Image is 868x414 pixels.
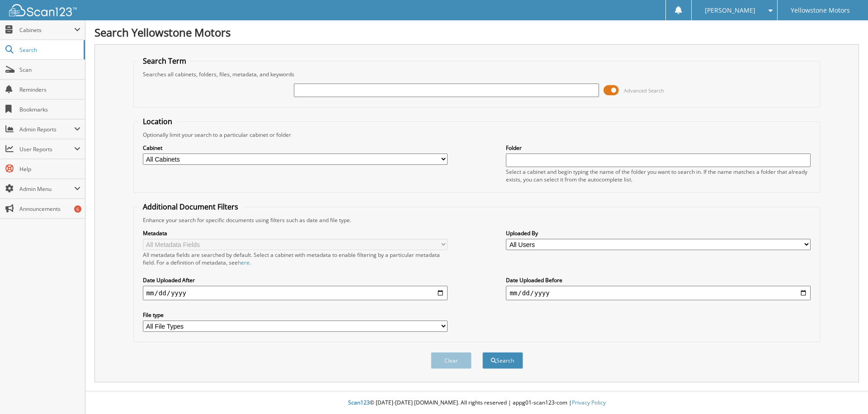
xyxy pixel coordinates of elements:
div: 6 [74,205,81,213]
span: Announcements [19,205,80,213]
span: Advanced Search [624,87,664,94]
div: Optionally limit your search to a particular cabinet or folder [138,131,816,139]
label: Uploaded By [506,229,811,237]
div: Select a cabinet and begin typing the name of the folder you want to search in. If the name match... [506,168,811,183]
div: Searches all cabinets, folders, files, metadata, and keywords [138,70,816,78]
span: Cabinets [19,26,74,34]
label: Cabinet [143,144,448,152]
span: Yellowstone Motors [791,8,850,13]
span: Help [19,165,80,173]
button: Clear [431,352,472,369]
legend: Additional Document Filters [138,202,243,212]
span: Search [19,46,79,54]
span: User Reports [19,145,74,153]
span: Reminders [19,86,80,93]
span: Bookmarks [19,106,80,113]
legend: Search Term [138,56,191,66]
a: here [238,259,250,266]
span: Admin Menu [19,185,74,193]
label: File type [143,311,448,319]
span: [PERSON_NAME] [705,8,755,13]
label: Folder [506,144,811,152]
input: start [143,286,448,300]
span: Scan123 [348,399,370,406]
div: All metadata fields are searched by default. Select a cabinet with metadata to enable filtering b... [143,251,448,266]
input: end [506,286,811,300]
label: Date Uploaded Before [506,276,811,284]
img: scan123-logo-white.svg [9,4,77,16]
h1: Search Yellowstone Motors [94,25,859,40]
label: Date Uploaded After [143,276,448,284]
label: Metadata [143,229,448,237]
span: Admin Reports [19,126,74,133]
legend: Location [138,116,177,126]
div: Enhance your search for specific documents using filters such as date and file type. [138,216,816,224]
a: Privacy Policy [572,399,606,406]
span: Scan [19,66,80,74]
div: © [DATE]-[DATE] [DOMAIN_NAME]. All rights reserved | appg01-scan123-com | [85,392,868,414]
button: Search [482,352,523,369]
